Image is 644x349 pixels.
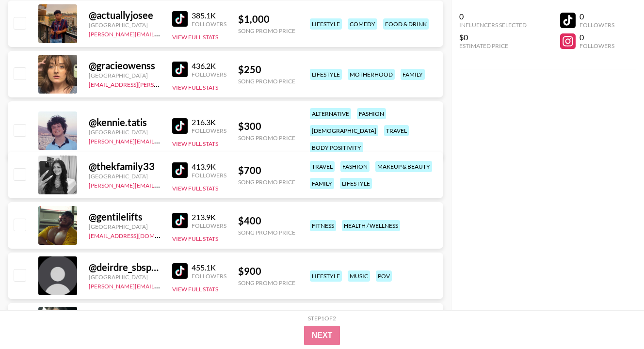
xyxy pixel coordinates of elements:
div: pov [376,270,392,282]
div: Followers [192,272,226,280]
div: travel [384,125,409,136]
div: @ thekfamily33 [89,160,161,173]
button: View Full Stats [172,140,218,147]
div: 0 [459,12,527,21]
button: Next [304,326,340,345]
div: Followers [192,71,226,78]
div: 436.2K [192,61,226,71]
button: View Full Stats [172,84,218,91]
div: $ 900 [238,265,295,277]
div: @ actuallyjosee [89,9,161,21]
div: 455.1K [192,263,226,272]
div: 413.9K [192,162,226,172]
button: View Full Stats [172,185,218,192]
a: [PERSON_NAME][EMAIL_ADDRESS][DOMAIN_NAME] [89,180,232,189]
div: fashion [340,161,370,172]
img: TikTok [172,62,188,77]
button: View Full Stats [172,235,218,242]
div: Song Promo Price [238,178,295,186]
div: makeup & beauty [375,161,432,172]
div: $ 700 [238,164,295,176]
img: TikTok [172,213,188,228]
div: Song Promo Price [238,78,295,85]
iframe: Drift Widget Chat Controller [596,301,632,337]
div: Song Promo Price [238,229,295,236]
div: music [348,270,370,282]
div: @ kennie.tatis [89,116,161,128]
div: $ 1,000 [238,13,295,25]
div: Song Promo Price [238,134,295,142]
div: [GEOGRAPHIC_DATA] [89,21,161,29]
div: [GEOGRAPHIC_DATA] [89,72,161,79]
a: [PERSON_NAME][EMAIL_ADDRESS][PERSON_NAME][DOMAIN_NAME] [89,29,278,38]
div: 0 [580,12,614,21]
div: family [401,69,425,80]
div: lifestyle [340,178,372,189]
img: TikTok [172,162,188,178]
div: 385.1K [192,11,226,20]
a: [EMAIL_ADDRESS][PERSON_NAME][DOMAIN_NAME] [89,79,232,88]
img: TikTok [172,263,188,279]
div: $ 250 [238,63,295,76]
div: Song Promo Price [238,279,295,286]
div: @ deirdre_sbspam [89,261,161,273]
div: 216.3K [192,117,226,127]
div: [GEOGRAPHIC_DATA] [89,273,161,281]
div: @ gentilelifts [89,211,161,223]
div: lifestyle [310,69,342,80]
div: body positivity [310,142,363,153]
div: family [310,178,334,189]
div: Step 1 of 2 [308,315,336,322]
div: lifestyle [310,270,342,282]
a: [PERSON_NAME][EMAIL_ADDRESS][DOMAIN_NAME] [89,136,232,145]
img: TikTok [172,11,188,27]
div: alternative [310,108,351,119]
div: @ gracieowenss [89,60,161,72]
a: [PERSON_NAME][EMAIL_ADDRESS][DOMAIN_NAME] [89,281,232,290]
div: travel [310,161,335,172]
div: food & drink [383,18,429,30]
div: [GEOGRAPHIC_DATA] [89,128,161,136]
a: [EMAIL_ADDRESS][DOMAIN_NAME] [89,230,186,239]
div: motherhood [348,69,395,80]
div: $0 [459,32,527,42]
div: 0 [580,32,614,42]
div: [GEOGRAPHIC_DATA] [89,173,161,180]
div: Followers [192,20,226,28]
div: Followers [192,172,226,179]
div: $ 400 [238,215,295,227]
button: View Full Stats [172,286,218,293]
div: health / wellness [342,220,400,231]
div: Song Promo Price [238,27,295,34]
img: TikTok [172,118,188,134]
div: Influencers Selected [459,21,527,29]
div: fitness [310,220,336,231]
div: Followers [192,127,226,134]
div: comedy [348,18,377,30]
div: Estimated Price [459,42,527,49]
div: $ 300 [238,120,295,132]
div: [DEMOGRAPHIC_DATA] [310,125,378,136]
div: Followers [192,222,226,229]
button: View Full Stats [172,33,218,41]
div: [GEOGRAPHIC_DATA] [89,223,161,230]
div: lifestyle [310,18,342,30]
div: Followers [580,21,614,29]
div: fashion [357,108,386,119]
div: 213.9K [192,212,226,222]
div: Followers [580,42,614,49]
